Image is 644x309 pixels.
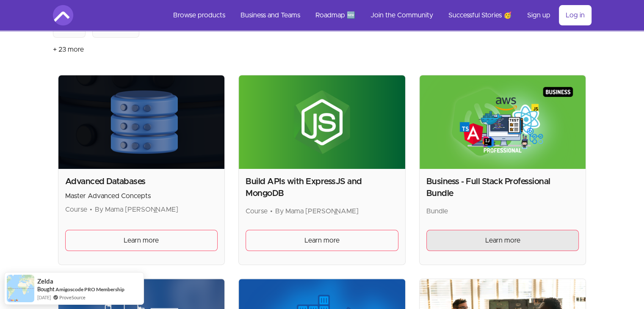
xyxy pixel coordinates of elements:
span: Bundle [426,208,448,215]
a: Browse products [166,5,232,25]
span: Learn more [124,235,159,246]
h2: Advanced Databases [65,176,218,188]
img: Amigoscode logo [53,5,73,25]
span: • [90,206,92,213]
h2: Business - Full Stack Professional Bundle [426,176,579,199]
p: Master Advanced Concepts [65,191,218,201]
img: Product image for Build APIs with ExpressJS and MongoDB [239,75,405,169]
a: Successful Stories 🥳 [442,5,519,25]
span: Bought [37,286,55,292]
span: By Mama [PERSON_NAME] [95,206,178,213]
a: Learn more [426,230,579,251]
span: • [270,208,273,215]
img: Product image for Advanced Databases [58,75,225,169]
span: Zelda [37,278,53,285]
a: Sign up [520,5,557,25]
a: Join the Community [364,5,440,25]
span: Course [65,206,87,213]
h2: Build APIs with ExpressJS and MongoDB [246,176,398,199]
img: Product image for Business - Full Stack Professional Bundle [420,75,586,169]
a: Learn more [65,230,218,251]
span: By Mama [PERSON_NAME] [275,208,359,215]
a: ProveSource [59,294,86,301]
a: Log in [559,5,591,25]
span: Learn more [485,235,520,246]
nav: Main [166,5,591,25]
a: Learn more [246,230,398,251]
button: + 23 more [53,38,84,61]
a: Roadmap 🆕 [309,5,362,25]
a: Amigoscode PRO Membership [55,286,124,293]
span: [DATE] [37,294,51,301]
span: Course [246,208,268,215]
a: Business and Teams [234,5,307,25]
img: provesource social proof notification image [7,275,34,302]
span: Learn more [304,235,340,246]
